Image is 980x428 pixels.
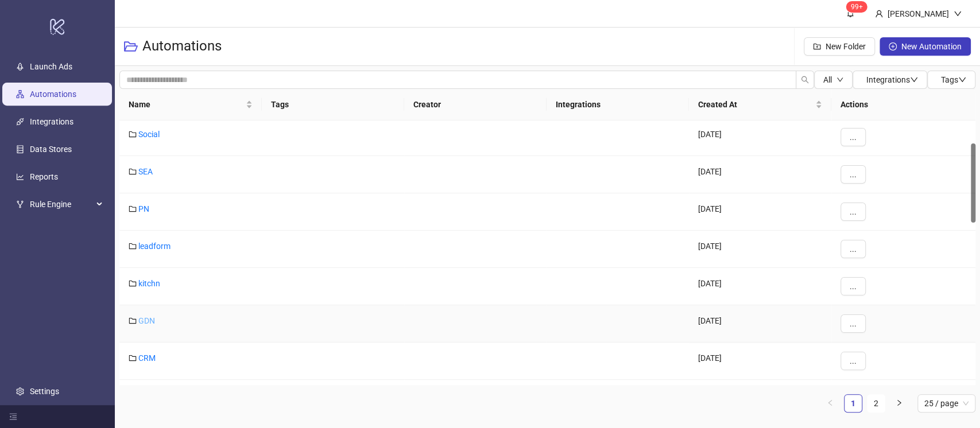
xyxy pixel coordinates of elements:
span: Created At [698,98,813,111]
a: Social [138,130,160,139]
li: Next Page [890,394,908,413]
span: ... [850,170,857,179]
span: ... [850,207,857,216]
button: ... [840,277,866,295]
a: GDN [138,316,155,325]
span: folder [129,279,137,287]
span: Rule Engine [30,193,93,216]
div: [DATE] [689,268,831,305]
h3: Automations [142,37,222,56]
span: All [823,75,832,84]
a: SEA [138,167,153,176]
div: [DATE] [689,380,831,417]
div: [DATE] [689,305,831,343]
span: New Automation [901,42,962,51]
th: Created At [689,89,831,120]
a: 1 [845,395,862,412]
div: [DATE] [689,343,831,380]
th: Integrations [547,89,689,120]
sup: 660 [846,1,867,13]
a: 2 [867,395,885,412]
a: PN [138,204,149,213]
th: Creator [404,89,547,120]
li: 2 [867,394,885,413]
a: leadform [138,242,171,251]
span: fork [16,200,24,208]
a: kitchn [138,279,160,288]
span: bell [846,9,854,17]
button: ... [840,128,866,146]
span: ... [850,133,857,142]
li: 1 [844,394,862,413]
span: plus-circle [889,42,897,50]
span: left [827,399,834,406]
span: folder [129,354,137,362]
button: ... [840,352,866,370]
span: ... [850,319,857,328]
button: ... [840,314,866,333]
a: Settings [30,387,59,396]
th: Tags [262,89,404,120]
button: Tagsdown [927,71,975,89]
span: Integrations [866,75,918,84]
div: [DATE] [689,119,831,156]
span: Tags [941,75,966,84]
span: folder-open [124,40,138,53]
div: [DATE] [689,193,831,231]
a: Launch Ads [30,62,72,71]
a: CRM [138,353,156,363]
div: [PERSON_NAME] [883,7,954,20]
span: menu-fold [9,413,17,421]
span: Name [129,98,243,111]
button: ... [840,240,866,258]
th: Name [119,89,262,120]
a: Reports [30,172,58,181]
span: down [836,76,843,83]
span: user [875,10,883,18]
span: folder [129,317,137,325]
a: Data Stores [30,145,72,154]
button: Integrationsdown [853,71,927,89]
button: Alldown [814,71,853,89]
span: ... [850,356,857,365]
span: folder [129,168,137,176]
span: down [954,10,962,18]
div: [DATE] [689,231,831,268]
div: Page Size [917,394,975,413]
span: folder-add [813,42,821,50]
span: down [910,76,918,84]
span: down [958,76,966,84]
span: right [896,399,902,406]
a: Integrations [30,117,73,126]
li: Previous Page [821,394,839,413]
span: search [801,76,809,84]
button: New Folder [804,37,875,56]
a: Automations [30,90,76,99]
button: ... [840,165,866,184]
span: ... [850,244,857,254]
span: folder [129,242,137,250]
button: ... [840,203,866,221]
span: New Folder [826,42,866,51]
span: folder [129,205,137,213]
div: [DATE] [689,156,831,193]
span: 25 / page [924,395,969,412]
button: New Automation [880,37,971,56]
button: right [890,394,908,413]
button: left [821,394,839,413]
span: folder [129,130,137,138]
span: ... [850,282,857,291]
th: Actions [831,89,975,120]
